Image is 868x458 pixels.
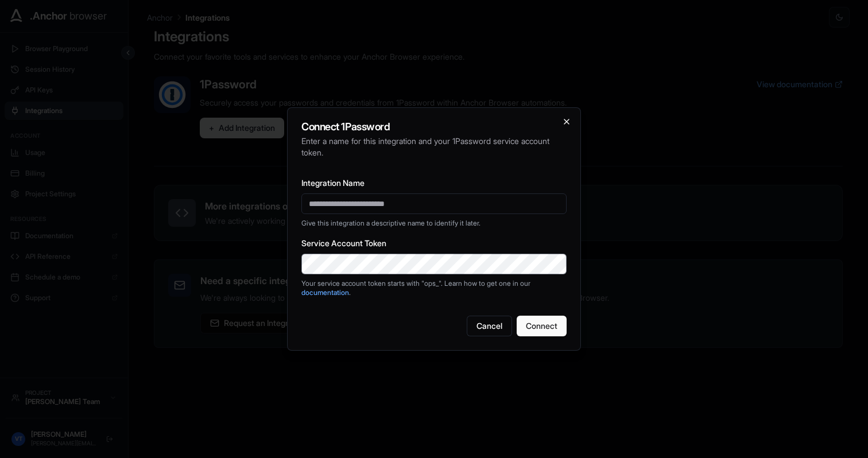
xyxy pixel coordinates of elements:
label: Service Account Token [301,238,386,248]
h2: Connect 1Password [301,122,567,132]
button: Connect [517,316,567,336]
p: Your service account token starts with "ops_". Learn how to get one in our . [301,279,567,297]
p: Give this integration a descriptive name to identify it later. [301,219,567,228]
p: Enter a name for this integration and your 1Password service account token. [301,135,567,158]
a: documentation [301,288,349,297]
button: Cancel [467,316,512,336]
label: Integration Name [301,178,365,188]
